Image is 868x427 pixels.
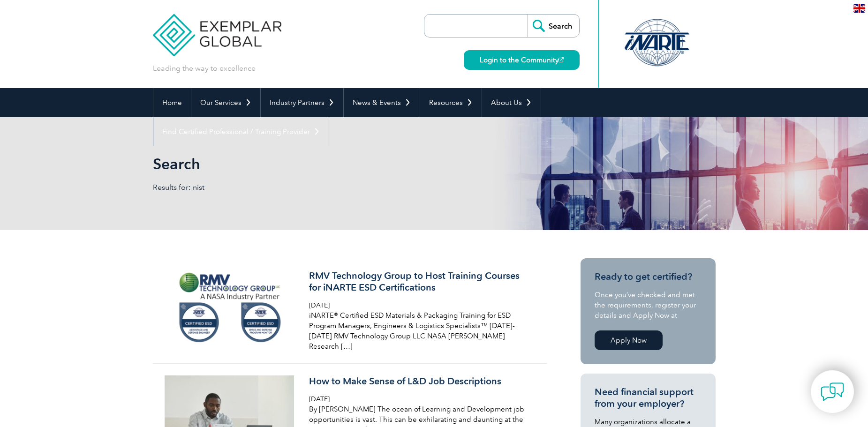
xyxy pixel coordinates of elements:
[595,386,702,410] h3: Need financial support from your employer?
[261,88,343,117] a: Industry Partners
[528,15,579,37] input: Search
[420,88,482,117] a: Resources
[191,88,260,117] a: Our Services
[464,50,580,70] a: Login to the Community
[309,301,330,309] span: [DATE]
[595,271,702,283] h3: Ready to get certified?
[595,290,702,321] p: Once you’ve checked and met the requirements, register your details and Apply Now at
[344,88,420,117] a: News & Events
[309,395,330,403] span: [DATE]
[853,4,865,13] img: en
[559,57,564,62] img: open_square.png
[153,182,434,193] p: Results for: nist
[482,88,541,117] a: About Us
[309,375,531,387] h3: How to Make Sense of L&D Job Descriptions
[165,270,294,343] img: Auditor-Online-image-640x360-640-x-416-px-3-300x169.png
[153,155,513,173] h1: Search
[153,258,547,364] a: RMV Technology Group to Host Training Courses for iNARTE ESD Certifications [DATE] iNARTE® Certif...
[595,330,663,350] a: Apply Now
[153,117,329,146] a: Find Certified Professional / Training Provider
[821,380,844,404] img: contact-chat.png
[153,63,256,74] p: Leading the way to excellence
[153,88,191,117] a: Home
[309,310,531,352] p: iNARTE® Certified ESD Materials & Packaging Training for ESD Program Managers, Engineers & Logist...
[309,270,531,293] h3: RMV Technology Group to Host Training Courses for iNARTE ESD Certifications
